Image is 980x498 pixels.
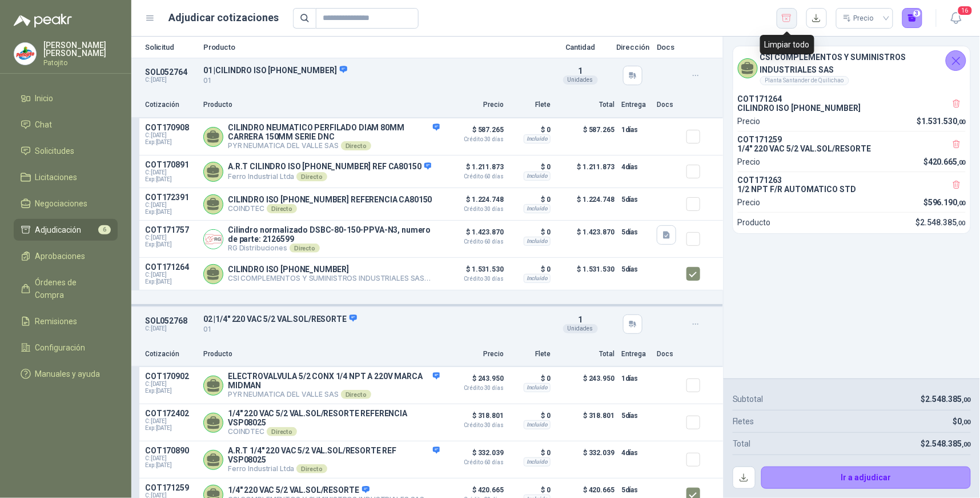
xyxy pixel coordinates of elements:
p: Entrega [621,99,650,110]
p: $ 587.265 [557,123,614,150]
p: COT171259 [145,483,196,492]
div: Incluido [524,420,551,429]
a: Licitaciones [14,166,118,188]
span: Exp: [DATE] [145,139,196,146]
span: Adjudicación [35,224,82,236]
span: ,00 [957,200,966,207]
p: Fletes [733,415,754,428]
p: 01 [203,324,545,335]
span: C: [DATE] [145,455,196,462]
p: [PERSON_NAME] [PERSON_NAME] [43,41,118,57]
span: Negociaciones [35,197,88,210]
span: 16 [957,5,973,16]
p: Ferro Industrial Ltda [228,172,431,181]
span: 2.548.385 [921,218,966,227]
p: Producto [203,99,440,110]
p: 01 [203,75,545,86]
p: $ 332.039 [447,446,504,465]
p: $ 0 [511,160,551,174]
a: Solicitudes [14,140,118,162]
a: Inicio [14,87,118,109]
span: Chat [35,118,53,131]
p: Docs [657,349,680,360]
span: C: [DATE] [145,234,196,241]
p: C: [DATE] [145,77,196,83]
a: Chat [14,114,118,136]
span: C: [DATE] [145,132,196,139]
p: COT170902 [145,372,196,381]
span: Configuración [35,341,86,354]
p: Precio [738,156,761,168]
span: Crédito 60 días [447,239,504,245]
p: $ 1.224.748 [557,193,614,216]
p: SOL052768 [145,316,196,325]
p: 1/2 NPT F/R AUTOMATICO STD [738,185,966,194]
p: Docs [657,43,680,51]
span: 1.531.530 [922,117,966,126]
img: Logo peakr [14,14,72,27]
p: $ 243.950 [447,372,504,391]
p: CSI COMPLEMENTOS Y SUMINISTROS INDUSTRIALES SAS [228,274,440,283]
p: $ 318.801 [447,409,504,428]
div: Precio [843,10,876,27]
p: ELECTROVALVULA 5/2 CONX 1/4 NPT A 220V MARCA MIDMAN [228,372,440,390]
p: 1/4" 220 VAC 5/2 VAL.SOL/RESORTE [738,144,966,153]
p: Entrega [621,349,650,360]
p: C: [DATE] [145,325,196,332]
span: Crédito 60 días [447,460,504,465]
p: $ 0 [511,372,551,385]
p: Dirección [616,43,650,51]
p: $ 318.801 [557,409,614,436]
div: Incluido [524,172,551,181]
p: 4 días [621,446,650,460]
span: Exp: [DATE] [145,209,196,216]
p: 5 días [621,409,650,423]
span: Exp: [DATE] [145,278,196,285]
p: 5 días [621,225,650,239]
span: Crédito 30 días [447,276,504,282]
p: $ 1.423.870 [447,225,504,245]
div: CSI COMPLEMENTOS Y SUMINISTROS INDUSTRIALES SASPlanta Santander de Quilichao [733,46,970,90]
p: $ 332.039 [557,446,614,473]
p: $ [916,216,966,229]
div: Unidades [563,75,598,85]
a: Aprobaciones [14,245,118,267]
p: $ 1.423.870 [557,225,614,253]
p: COT172402 [145,409,196,418]
p: COT171757 [145,225,196,234]
p: Precio [738,196,761,209]
span: Crédito 30 días [447,206,504,212]
div: Directo [290,244,320,253]
span: ,00 [957,220,966,227]
p: $ [924,156,966,168]
div: Directo [296,464,327,473]
p: Subtotal [733,393,764,405]
a: Adjudicación6 [14,219,118,241]
p: $ 0 [511,225,551,239]
span: Aprobaciones [35,250,86,262]
a: Negociaciones [14,193,118,214]
p: COT171264 [738,94,966,103]
p: COINDTEC [228,427,440,436]
p: COT170908 [145,123,196,132]
p: 02 | 1/4" 220 VAC 5/2 VAL.SOL/RESORTE [203,314,545,324]
p: $ [917,115,966,128]
h1: Adjudicar cotizaciones [169,10,279,26]
p: Total [733,437,751,450]
span: Exp: [DATE] [145,462,196,469]
p: 5 días [621,262,650,276]
p: Cantidad [552,43,609,51]
p: COT172391 [145,193,196,202]
p: 5 días [621,193,650,206]
div: Incluido [524,204,551,213]
p: Flete [511,349,551,360]
p: $ 1.531.530 [557,262,614,285]
p: Solicitud [145,43,196,51]
span: Exp: [DATE] [145,176,196,183]
p: CILINDRO ISO [PHONE_NUMBER] [738,103,966,113]
span: C: [DATE] [145,272,196,278]
p: A.R.T CILINDRO ISO [PHONE_NUMBER] REF CA80150 [228,162,431,172]
span: ,00 [957,118,966,126]
p: 1/4" 220 VAC 5/2 VAL.SOL/RESORTE [228,485,440,496]
span: Inicio [35,92,54,105]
